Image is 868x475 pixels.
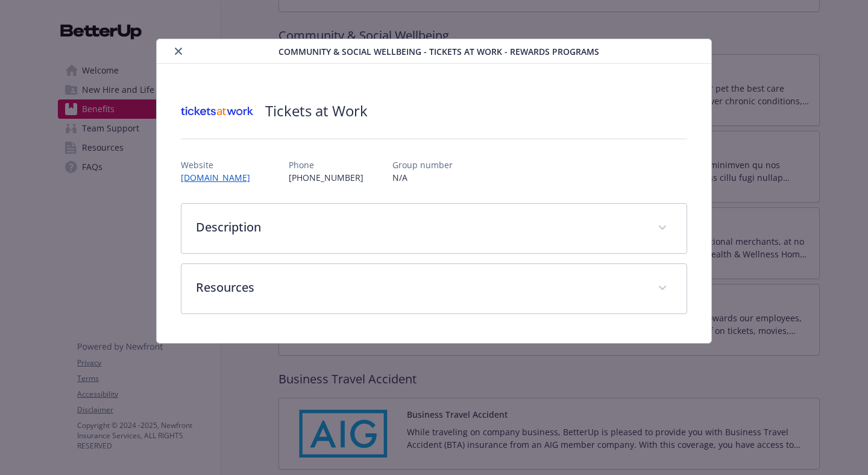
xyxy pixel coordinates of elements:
[265,101,368,121] h2: Tickets at Work
[392,171,453,184] p: N/A
[289,159,363,171] p: Phone
[171,44,186,58] button: close
[196,218,643,236] p: Description
[181,264,687,313] div: Resources
[181,159,260,171] p: Website
[392,159,453,171] p: Group number
[87,39,781,344] div: details for plan Community & Social Wellbeing - Tickets at Work - Rewards Programs
[278,45,599,58] span: Community & Social Wellbeing - Tickets at Work - Rewards Programs
[196,278,643,297] p: Resources
[289,171,363,184] p: [PHONE_NUMBER]
[181,172,260,183] a: [DOMAIN_NAME]
[181,93,253,129] img: TicketsatWork
[181,204,687,253] div: Description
